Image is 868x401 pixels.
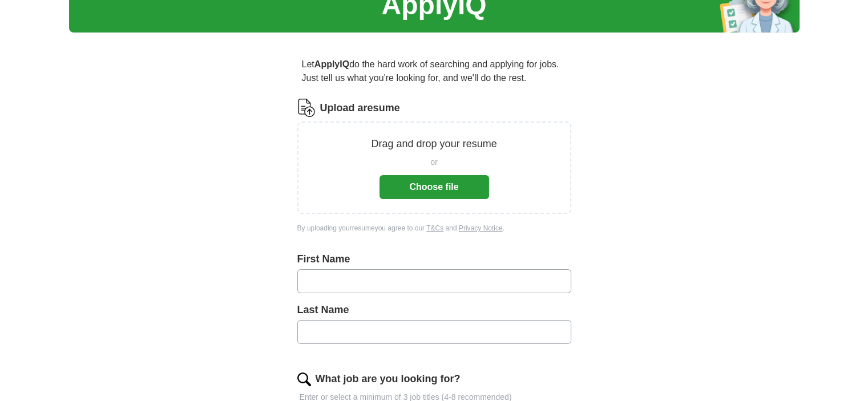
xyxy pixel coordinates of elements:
p: Drag and drop your resume [371,136,496,152]
span: or [430,156,437,168]
button: Choose file [380,175,489,199]
strong: ApplyIQ [314,59,349,69]
div: By uploading your resume you agree to our and . [297,223,571,233]
p: Let do the hard work of searching and applying for jobs. Just tell us what you're looking for, an... [297,53,571,90]
a: T&Cs [426,224,443,232]
label: Upload a resume [320,100,400,116]
img: search.png [297,372,311,386]
label: Last Name [297,302,571,318]
label: What job are you looking for? [316,371,461,387]
img: CV Icon [297,99,316,117]
label: First Name [297,252,571,267]
a: Privacy Notice [459,224,503,232]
